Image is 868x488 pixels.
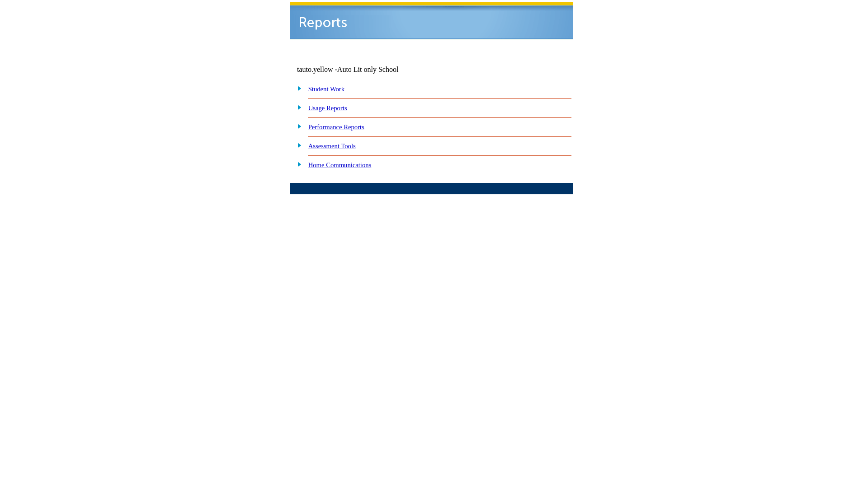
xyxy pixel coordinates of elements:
[297,66,463,74] td: tauto.yellow -
[337,66,399,73] nobr: Auto Lit only School
[292,103,302,111] img: plus.gif
[308,161,372,169] a: Home Communications
[308,85,344,93] a: Student Work
[308,142,356,150] a: Assessment Tools
[290,2,573,39] img: header
[292,84,302,92] img: plus.gif
[308,104,347,112] a: Usage Reports
[292,160,302,168] img: plus.gif
[292,141,302,149] img: plus.gif
[308,123,364,131] a: Performance Reports
[292,122,302,130] img: plus.gif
